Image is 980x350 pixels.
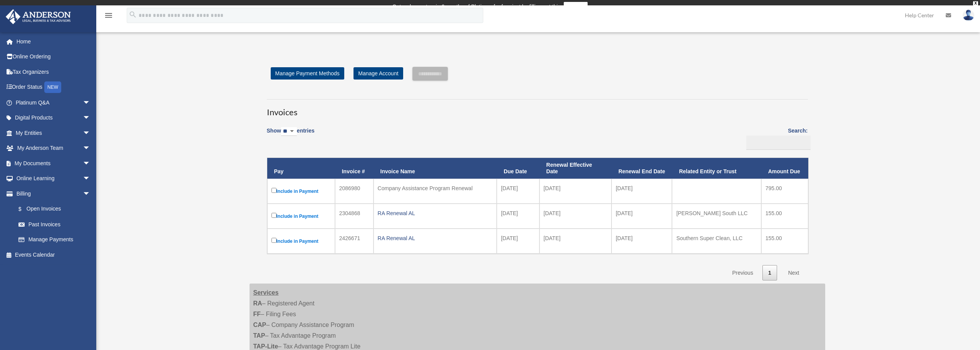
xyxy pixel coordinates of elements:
[11,232,98,247] a: Manage Payments
[392,2,561,11] div: Get a chance to win 6 months of Platinum for free just by filling out this
[5,34,102,49] a: Home
[83,141,98,156] span: arrow_drop_down
[335,204,374,229] td: 2304868
[104,13,113,20] a: menu
[267,99,808,118] h3: Invoices
[83,186,98,202] span: arrow_drop_down
[378,208,493,219] div: RA Renewal AL
[281,127,297,136] select: Showentries
[44,81,61,93] div: NEW
[335,229,374,254] td: 2426671
[5,80,102,95] a: Order StatusNEW
[5,186,98,201] a: Billingarrow_drop_down
[564,2,588,11] a: survey
[83,171,98,187] span: arrow_drop_down
[539,158,611,179] th: Renewal Effective Date: activate to sort column ascending
[611,158,672,179] th: Renewal End Date: activate to sort column ascending
[104,11,113,20] i: menu
[611,229,672,254] td: [DATE]
[374,158,497,179] th: Invoice Name: activate to sort column ascending
[5,171,102,186] a: Online Learningarrow_drop_down
[611,204,672,229] td: [DATE]
[271,236,331,246] label: Include in Payment
[761,179,808,204] td: 795.00
[378,233,493,244] div: RA Renewal AL
[672,204,761,229] td: [PERSON_NAME] South LLC
[271,213,276,218] input: Include in Payment
[83,156,98,171] span: arrow_drop_down
[253,289,279,296] strong: Services
[761,158,808,179] th: Amount Due: activate to sort column ascending
[497,204,539,229] td: [DATE]
[5,156,102,171] a: My Documentsarrow_drop_down
[253,322,266,328] strong: CAP
[267,126,315,144] label: Show entries
[497,229,539,254] td: [DATE]
[963,10,974,21] img: User Pic
[497,179,539,204] td: [DATE]
[5,64,102,80] a: Tax Organizers
[253,332,265,339] strong: TAP
[672,229,761,254] td: Southern Super Clean, LLC
[973,1,978,6] div: close
[5,125,102,141] a: My Entitiesarrow_drop_down
[761,204,808,229] td: 155.00
[83,110,98,126] span: arrow_drop_down
[271,188,276,193] input: Include in Payment
[726,265,759,281] a: Previous
[83,125,98,141] span: arrow_drop_down
[11,217,98,232] a: Past Invoices
[11,201,94,217] a: $Open Invoices
[335,158,374,179] th: Invoice #: activate to sort column ascending
[23,204,27,214] span: $
[539,229,611,254] td: [DATE]
[5,95,102,110] a: Platinum Q&Aarrow_drop_down
[5,141,102,156] a: My Anderson Teamarrow_drop_down
[497,158,539,179] th: Due Date: activate to sort column ascending
[5,110,102,126] a: Digital Productsarrow_drop_down
[744,126,808,150] label: Search:
[762,265,777,281] a: 1
[672,158,761,179] th: Related Entity or Trust: activate to sort column ascending
[335,179,374,204] td: 2086980
[611,179,672,204] td: [DATE]
[271,186,331,196] label: Include in Payment
[253,343,278,350] strong: TAP-Lite
[271,67,344,80] a: Manage Payment Methods
[267,158,335,179] th: Pay: activate to sort column descending
[746,136,811,150] input: Search:
[539,204,611,229] td: [DATE]
[129,10,137,19] i: search
[353,67,403,80] a: Manage Account
[3,9,73,24] img: Anderson Advisors Platinum Portal
[253,300,262,307] strong: RA
[761,229,808,254] td: 155.00
[782,265,805,281] a: Next
[5,247,102,262] a: Events Calendar
[378,183,493,194] div: Company Assistance Program Renewal
[271,238,276,243] input: Include in Payment
[253,311,261,317] strong: FF
[539,179,611,204] td: [DATE]
[271,211,331,221] label: Include in Payment
[5,49,102,65] a: Online Ordering
[83,95,98,111] span: arrow_drop_down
